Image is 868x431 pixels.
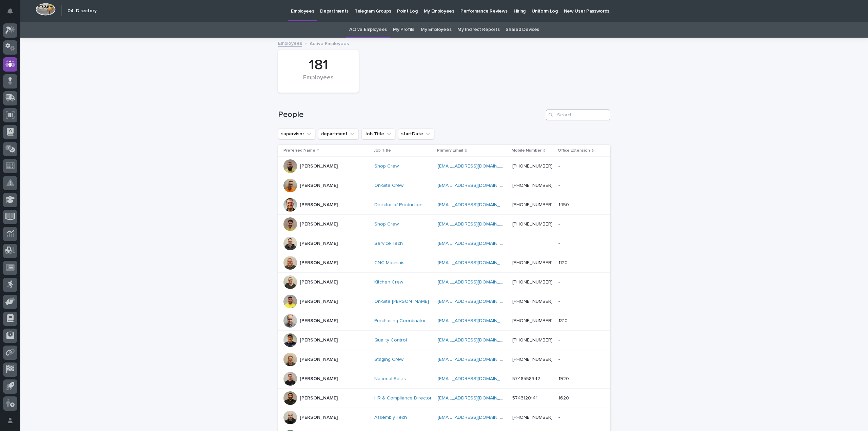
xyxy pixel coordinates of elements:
[300,376,338,382] p: [PERSON_NAME]
[512,357,553,362] a: [PHONE_NUMBER]
[374,202,422,208] a: Director of Production
[300,357,338,363] p: [PERSON_NAME]
[457,22,499,38] a: My Indirect Reports
[278,350,610,369] tr: [PERSON_NAME]Staging Crew [EMAIL_ADDRESS][DOMAIN_NAME] [PHONE_NUMBER]--
[512,338,553,342] a: [PHONE_NUMBER]
[512,318,553,323] a: [PHONE_NUMBER]
[512,280,553,285] a: [PHONE_NUMBER]
[300,241,338,247] p: [PERSON_NAME]
[278,129,315,139] button: supervisor
[558,336,561,343] p: -
[558,147,590,154] p: Office Extension
[278,234,610,253] tr: [PERSON_NAME]Service Tech [EMAIL_ADDRESS][DOMAIN_NAME] --
[300,337,338,343] p: [PERSON_NAME]
[278,195,610,215] tr: [PERSON_NAME]Director of Production [EMAIL_ADDRESS][DOMAIN_NAME] [PHONE_NUMBER]14501450
[310,39,349,47] p: Active Employees
[300,183,338,189] p: [PERSON_NAME]
[278,408,610,427] tr: [PERSON_NAME]Assembly Tech [EMAIL_ADDRESS][DOMAIN_NAME] [PHONE_NUMBER]--
[438,376,514,381] a: [EMAIL_ADDRESS][DOMAIN_NAME]
[558,259,569,266] p: 1120
[438,280,514,285] a: [EMAIL_ADDRESS][DOMAIN_NAME]
[374,357,403,363] a: Staging Crew
[438,164,514,169] a: [EMAIL_ADDRESS][DOMAIN_NAME]
[374,163,399,169] a: Shop Crew
[558,278,561,285] p: -
[437,147,463,154] p: Primary Email
[374,221,399,227] a: Shop Crew
[438,222,514,227] a: [EMAIL_ADDRESS][DOMAIN_NAME]
[512,202,553,207] a: [PHONE_NUMBER]
[438,318,514,323] a: [EMAIL_ADDRESS][DOMAIN_NAME]
[438,357,514,362] a: [EMAIL_ADDRESS][DOMAIN_NAME]
[374,241,403,247] a: Service Tech
[374,415,407,420] a: Assembly Tech
[421,22,451,38] a: My Employees
[374,395,432,401] a: HR & Compliance Director
[512,376,540,381] a: 5748558342
[349,22,387,38] a: Active Employees
[398,129,434,139] button: startDate
[278,176,610,195] tr: [PERSON_NAME]On-Site Crew [EMAIL_ADDRESS][DOMAIN_NAME] [PHONE_NUMBER]--
[512,147,541,154] p: Mobile Number
[558,162,561,169] p: -
[278,311,610,331] tr: [PERSON_NAME]Purchasing Coordinator [EMAIL_ADDRESS][DOMAIN_NAME] [PHONE_NUMBER]13101310
[300,318,338,324] p: [PERSON_NAME]
[512,260,553,265] a: [PHONE_NUMBER]
[361,129,395,139] button: Job Title
[36,3,56,16] img: Workspace Logo
[438,202,514,207] a: [EMAIL_ADDRESS][DOMAIN_NAME]
[374,376,406,382] a: National Sales
[278,157,610,176] tr: [PERSON_NAME]Shop Crew [EMAIL_ADDRESS][DOMAIN_NAME] [PHONE_NUMBER]--
[300,202,338,208] p: [PERSON_NAME]
[558,201,570,208] p: 1450
[438,415,514,420] a: [EMAIL_ADDRESS][DOMAIN_NAME]
[512,222,553,227] a: [PHONE_NUMBER]
[300,260,338,266] p: [PERSON_NAME]
[374,337,407,343] a: Quality Control
[300,299,338,305] p: [PERSON_NAME]
[558,375,570,382] p: 1920
[290,74,347,89] div: Employees
[283,147,315,154] p: Preferred Name
[438,338,514,342] a: [EMAIL_ADDRESS][DOMAIN_NAME]
[512,183,553,188] a: [PHONE_NUMBER]
[300,221,338,227] p: [PERSON_NAME]
[438,260,514,265] a: [EMAIL_ADDRESS][DOMAIN_NAME]
[558,394,570,401] p: 1620
[558,317,569,324] p: 1310
[512,164,553,169] a: [PHONE_NUMBER]
[290,57,347,74] div: 181
[318,129,359,139] button: department
[278,110,543,120] h1: People
[300,415,338,420] p: [PERSON_NAME]
[438,183,514,188] a: [EMAIL_ADDRESS][DOMAIN_NAME]
[546,110,610,120] input: Search
[558,297,561,305] p: -
[558,355,561,363] p: -
[558,181,561,189] p: -
[278,369,610,389] tr: [PERSON_NAME]National Sales [EMAIL_ADDRESS][DOMAIN_NAME] 574855834219201920
[374,318,426,324] a: Purchasing Coordinator
[278,292,610,311] tr: [PERSON_NAME]On-Site [PERSON_NAME] [EMAIL_ADDRESS][DOMAIN_NAME] [PHONE_NUMBER]--
[300,163,338,169] p: [PERSON_NAME]
[438,241,514,246] a: [EMAIL_ADDRESS][DOMAIN_NAME]
[374,147,391,154] p: Job Title
[438,299,514,304] a: [EMAIL_ADDRESS][DOMAIN_NAME]
[374,299,429,305] a: On-Site [PERSON_NAME]
[393,22,415,38] a: My Profile
[278,331,610,350] tr: [PERSON_NAME]Quality Control [EMAIL_ADDRESS][DOMAIN_NAME] [PHONE_NUMBER]--
[8,8,17,19] div: Notifications
[374,279,403,285] a: Kitchen Crew
[438,396,514,400] a: [EMAIL_ADDRESS][DOMAIN_NAME]
[374,183,403,189] a: On-Site Crew
[278,39,302,47] a: Employees
[3,4,17,18] button: Notifications
[512,415,553,420] a: [PHONE_NUMBER]
[278,389,610,408] tr: [PERSON_NAME]HR & Compliance Director [EMAIL_ADDRESS][DOMAIN_NAME] 574312014116201620
[558,239,561,247] p: -
[300,395,338,401] p: [PERSON_NAME]
[374,260,406,266] a: CNC Machinist
[512,299,553,304] a: [PHONE_NUMBER]
[558,413,561,420] p: -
